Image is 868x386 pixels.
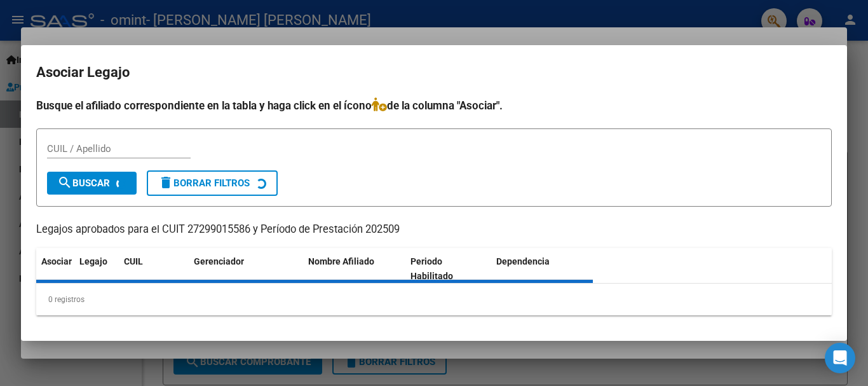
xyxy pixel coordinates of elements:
datatable-header-cell: Periodo Habilitado [405,248,491,290]
button: Borrar Filtros [147,170,278,196]
div: Open Intercom Messenger [825,343,855,373]
span: Borrar Filtros [158,177,250,189]
span: Asociar [41,256,72,266]
button: Buscar [47,172,137,195]
datatable-header-cell: CUIL [119,248,189,290]
datatable-header-cell: Nombre Afiliado [303,248,405,290]
mat-icon: delete [158,175,173,190]
span: Legajo [79,256,107,266]
span: CUIL [124,256,143,266]
span: Dependencia [496,256,550,266]
span: Periodo Habilitado [410,256,453,281]
div: 0 registros [36,284,832,315]
span: Buscar [57,177,110,189]
datatable-header-cell: Asociar [36,248,74,290]
mat-icon: search [57,175,72,190]
h2: Asociar Legajo [36,60,832,85]
span: Gerenciador [194,256,244,266]
datatable-header-cell: Dependencia [491,248,593,290]
datatable-header-cell: Gerenciador [189,248,303,290]
datatable-header-cell: Legajo [74,248,119,290]
h4: Busque el afiliado correspondiente en la tabla y haga click en el ícono de la columna "Asociar". [36,97,832,114]
span: Nombre Afiliado [308,256,374,266]
p: Legajos aprobados para el CUIT 27299015586 y Período de Prestación 202509 [36,222,832,238]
